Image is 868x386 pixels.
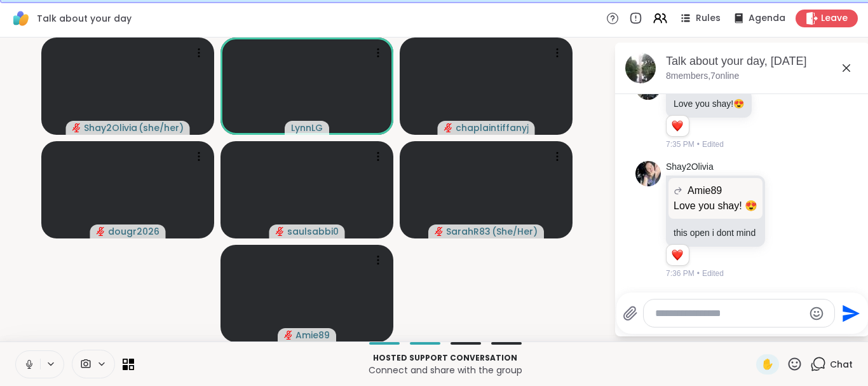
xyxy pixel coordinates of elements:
[688,183,722,198] span: Amie89
[830,358,853,371] span: Chat
[666,53,859,69] div: Talk about your day, [DATE]
[10,8,32,29] img: ShareWell Logomark
[666,70,739,83] p: 8 members, 7 online
[821,12,848,25] span: Leave
[287,225,339,238] span: saulsabbi0
[674,97,744,110] p: Love you shay!
[139,121,184,134] span: ( she/her )
[696,12,721,25] span: Rules
[749,12,785,25] span: Agenda
[276,227,285,236] span: audio-muted
[655,307,803,320] textarea: Type your message
[84,121,137,134] span: Shay2Olivia
[666,161,714,174] a: Shay2Olivia
[670,250,684,260] button: Reactions: love
[284,331,293,340] span: audio-muted
[72,123,81,132] span: audio-muted
[670,121,684,131] button: Reactions: love
[702,268,724,279] span: Edited
[295,329,330,341] span: Amie89
[835,299,864,327] button: Send
[108,225,159,238] span: dougr2026
[97,227,105,236] span: audio-muted
[444,123,453,132] span: audio-muted
[435,227,444,236] span: audio-muted
[142,352,749,364] p: Hosted support conversation
[666,139,695,150] span: 7:35 PM
[142,364,749,376] p: Connect and share with the group
[625,53,656,83] img: Talk about your day, Sep 11
[446,225,491,238] span: SarahR83
[674,198,757,214] p: Love you shay! 😍
[674,226,757,239] p: this open i dont mind
[291,121,323,134] span: LynnLG
[635,161,661,186] img: https://sharewell-space-live.sfo3.digitaloceanspaces.com/user-generated/d00611f7-7241-4821-a0f6-1...
[37,12,132,25] span: Talk about your day
[697,139,700,150] span: •
[761,357,774,372] span: ✋
[809,306,824,321] button: Emoji picker
[666,268,695,279] span: 7:36 PM
[456,121,529,134] span: chaplaintiffanyj
[733,99,744,109] span: 😍
[667,116,689,136] div: Reaction list
[492,225,538,238] span: ( She/Her )
[702,139,724,150] span: Edited
[667,245,689,265] div: Reaction list
[697,268,700,279] span: •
